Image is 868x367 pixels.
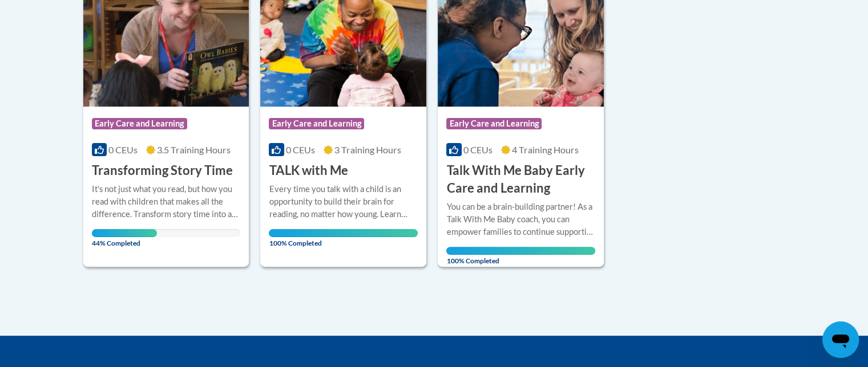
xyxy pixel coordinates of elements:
[269,118,364,129] span: Early Care and Learning
[512,144,579,155] span: 4 Training Hours
[108,144,138,155] span: 0 CEUs
[269,162,348,180] h3: TALK with Me
[463,144,492,155] span: 0 CEUs
[92,118,187,129] span: Early Care and Learning
[92,229,158,237] div: Your progress
[92,183,241,221] div: It's not just what you read, but how you read with children that makes all the difference. Transf...
[269,183,418,221] div: Every time you talk with a child is an opportunity to build their brain for reading, no matter ho...
[446,162,595,197] h3: Talk With Me Baby Early Care and Learning
[446,247,595,255] div: Your progress
[822,321,859,358] iframe: Button to launch messaging window
[269,229,418,237] div: Your progress
[92,162,233,180] h3: Transforming Story Time
[269,229,418,247] span: 100% Completed
[157,144,231,155] span: 3.5 Training Hours
[92,229,158,247] span: 44% Completed
[446,247,595,265] span: 100% Completed
[334,144,401,155] span: 3 Training Hours
[446,118,542,129] span: Early Care and Learning
[446,201,595,238] div: You can be a brain-building partner! As a Talk With Me Baby coach, you can empower families to co...
[286,144,315,155] span: 0 CEUs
